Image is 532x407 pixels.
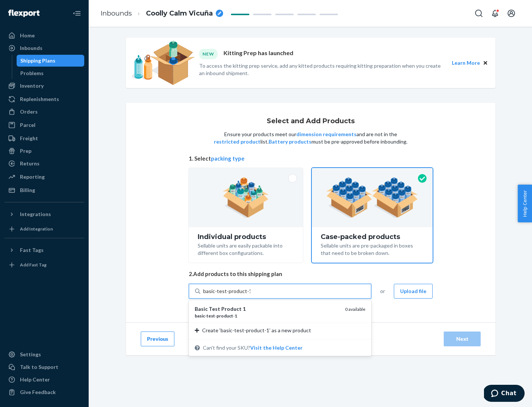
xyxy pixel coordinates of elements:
span: Coolly Calm Vicuña [146,9,213,18]
button: Help Center [518,185,532,222]
button: Give Feedback [4,386,84,398]
p: To access the kitting prep service, add any kitted products requiring kitting preparation when yo... [199,62,445,77]
a: Problems [17,67,85,79]
button: restricted product [214,138,260,145]
a: Add Integration [4,223,84,235]
input: Basic Test Product 1basic-test-product-10 availableCreate ‘basic-test-product-1’ as a new product... [203,287,250,295]
img: Flexport logo [8,10,40,17]
div: Integrations [20,211,51,218]
p: Kitting Prep has launched [224,49,293,59]
div: Help Center [20,376,50,383]
span: Can't find your SKU? [203,344,303,351]
img: individual-pack.facf35554cb0f1810c75b2bd6df2d64e.png [223,177,269,218]
a: Settings [4,349,84,360]
button: Upload file [394,284,433,299]
span: 2. Add products to this shipping plan [189,270,433,278]
em: 1 [235,313,237,319]
div: Individual products [198,233,294,240]
span: 0 available [345,306,365,312]
em: Basic [195,306,208,312]
a: Add Fast Tag [4,259,84,271]
a: Inbounds [100,9,132,17]
div: NEW [199,49,218,59]
div: Prep [20,147,31,155]
p: Ensure your products meet our and are not in the list. must be pre-approved before inbounding. [213,131,408,145]
div: Replenishments [20,95,59,103]
button: Previous [141,332,174,346]
div: Sellable units are pre-packaged in boxes that need to be broken down. [321,240,424,257]
ol: breadcrumbs [95,3,229,24]
div: Billing [20,186,35,194]
a: Shipping Plans [17,55,85,67]
span: Create ‘basic-test-product-1’ as a new product [202,327,311,334]
button: Close Navigation [69,6,84,21]
h1: Select and Add Products [267,118,355,125]
a: Orders [4,106,84,118]
div: - - - [195,313,339,319]
button: Next [444,332,481,346]
button: Open Search Box [471,6,486,21]
div: Add Integration [20,226,53,232]
div: Give Feedback [20,388,56,396]
div: Inventory [20,82,44,90]
div: Orders [20,108,38,115]
a: Prep [4,145,84,157]
div: Inbounds [20,44,42,52]
button: Talk to Support [4,361,84,373]
div: Next [450,335,474,343]
div: Returns [20,160,40,167]
iframe: Opens a widget where you can chat to one of our agents [484,385,525,403]
em: Test [209,306,220,312]
div: Talk to Support [20,363,58,371]
em: Product [221,306,242,312]
em: 1 [243,306,246,312]
em: product [216,313,233,319]
div: Problems [20,70,44,77]
a: Help Center [4,374,84,386]
div: Case-packed products [321,233,424,240]
a: Returns [4,158,84,169]
a: Home [4,30,84,41]
a: Parcel [4,119,84,131]
button: Fast Tags [4,244,84,256]
a: Inventory [4,80,84,92]
button: Battery products [269,138,311,145]
a: Inbounds [4,42,84,54]
div: Shipping Plans [20,57,55,64]
div: Sellable units are easily packable into different box configurations. [198,240,294,257]
em: test [207,313,215,319]
button: dimension requirements [296,131,357,138]
a: Replenishments [4,93,84,105]
div: Settings [20,351,41,358]
a: Freight [4,132,84,144]
div: Freight [20,135,38,142]
button: Basic Test Product 1basic-test-product-10 availableCreate ‘basic-test-product-1’ as a new product... [250,344,303,351]
button: Learn More [452,59,480,67]
button: packing type [211,155,245,162]
a: Reporting [4,171,84,183]
span: or [380,287,385,295]
em: basic [195,313,205,319]
div: Parcel [20,121,35,129]
img: case-pack.59cecea509d18c883b923b81aeac6d0b.png [326,177,418,218]
button: Open notifications [488,6,502,21]
a: Billing [4,184,84,196]
button: Open account menu [504,6,519,21]
span: 1. Select [189,155,433,162]
button: Close [481,59,490,67]
button: Integrations [4,208,84,220]
div: Add Fast Tag [20,262,47,268]
div: Reporting [20,173,45,181]
div: Home [20,32,35,39]
div: Fast Tags [20,246,44,254]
